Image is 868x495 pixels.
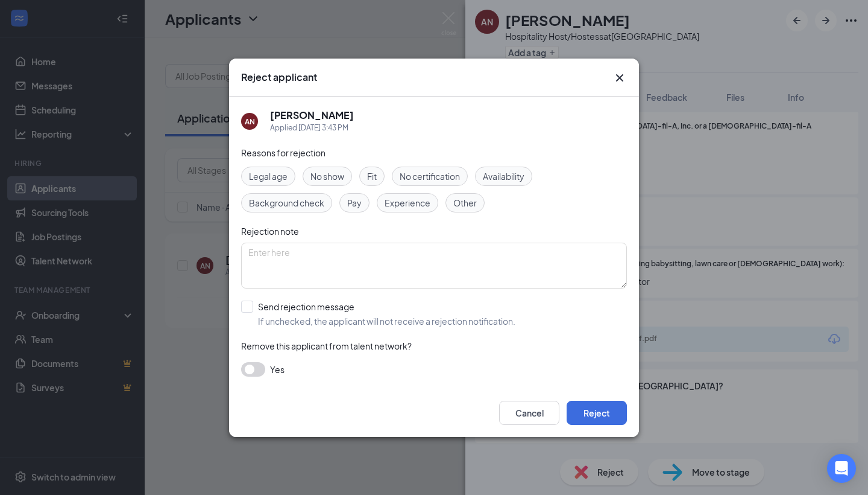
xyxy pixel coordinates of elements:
span: Background check [249,196,324,209]
span: No certification [400,170,460,183]
span: Fit [367,170,377,183]
span: Other [453,196,477,209]
h3: Reject applicant [241,71,317,84]
span: Reasons for rejection [241,147,325,158]
div: Open Intercom Messenger [827,454,856,483]
span: Legal age [249,170,288,183]
span: Availability [483,170,524,183]
h5: [PERSON_NAME] [270,109,354,122]
span: No show [310,170,344,183]
div: Applied [DATE] 3:43 PM [270,122,354,134]
button: Close [612,71,627,85]
span: Rejection note [241,226,299,237]
svg: Cross [612,71,627,85]
button: Reject [567,401,627,425]
button: Cancel [499,401,559,425]
span: Yes [270,362,285,377]
span: Pay [347,196,362,209]
div: AN [245,116,255,126]
span: Experience [385,196,430,209]
span: Remove this applicant from talent network? [241,340,412,351]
